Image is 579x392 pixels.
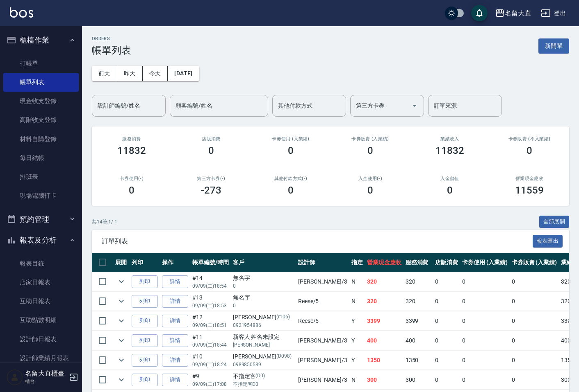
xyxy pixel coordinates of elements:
a: 排班表 [3,167,79,186]
button: 報表及分析 [3,230,79,251]
h2: 店販消費 [181,136,241,142]
div: 新客人 姓名未設定 [233,333,294,341]
p: [PERSON_NAME] [233,341,294,349]
h3: 0 [288,185,294,196]
td: 0 [433,351,460,370]
td: 0 [433,370,460,390]
td: 0 [510,331,559,350]
td: #9 [190,370,231,390]
td: 400 [403,331,433,350]
h2: 業績收入 [420,136,480,142]
td: 1350 [403,351,433,370]
span: 訂單列表 [102,237,533,246]
td: [PERSON_NAME] /3 [296,370,349,390]
div: [PERSON_NAME] [233,352,294,361]
h2: 卡券使用 (入業績) [261,136,321,142]
h3: 0 [367,145,373,156]
td: 0 [433,331,460,350]
button: 櫃檯作業 [3,29,79,51]
button: 昨天 [117,66,143,81]
a: 現場電腦打卡 [3,186,79,205]
h3: 0 [208,145,214,156]
td: [PERSON_NAME] /3 [296,272,349,291]
td: 3399 [403,311,433,331]
a: 高階收支登錄 [3,110,79,129]
p: 0 [233,282,294,290]
td: 320 [403,292,433,311]
a: 打帳單 [3,54,79,73]
th: 展開 [113,253,130,272]
td: 0 [510,351,559,370]
th: 卡券販賣 (入業績) [510,253,559,272]
td: N [349,272,365,291]
button: 今天 [143,66,168,81]
a: 設計師日報表 [3,330,79,349]
td: 0 [510,370,559,390]
td: 1350 [365,351,403,370]
p: 櫃台 [25,378,67,385]
a: 詳情 [162,334,188,347]
h3: 服務消費 [102,136,162,142]
p: 0921954886 [233,322,294,329]
p: 09/09 (二) 18:24 [192,361,229,368]
h3: 0 [367,185,373,196]
th: 列印 [130,253,160,272]
button: expand row [115,354,128,366]
th: 操作 [160,253,190,272]
h3: -273 [201,185,221,196]
h3: 11832 [117,145,146,156]
button: 名留大直 [492,5,534,22]
button: 列印 [132,295,158,308]
td: 320 [365,272,403,291]
td: 320 [403,272,433,291]
p: 09/09 (二) 17:08 [192,381,229,388]
th: 指定 [349,253,365,272]
button: expand row [115,315,128,327]
a: 詳情 [162,315,188,327]
td: Reese /5 [296,311,349,331]
button: 新開單 [538,38,569,54]
h3: 帳單列表 [92,45,131,56]
button: 列印 [132,334,158,347]
td: Y [349,351,365,370]
h3: 0 [447,185,453,196]
td: 0 [433,272,460,291]
p: (D0) [255,372,265,381]
p: 不指定客D0 [233,381,294,388]
a: 新開單 [538,42,569,50]
a: 設計師業績月報表 [3,349,79,367]
a: 現金收支登錄 [3,92,79,110]
p: (r106) [276,313,290,322]
td: #14 [190,272,231,291]
th: 營業現金應收 [365,253,403,272]
h3: 11559 [515,185,544,196]
a: 店家日報表 [3,273,79,292]
td: 0 [460,272,510,291]
td: Y [349,331,365,350]
button: expand row [115,295,128,307]
h3: 11832 [435,145,464,156]
img: Logo [10,7,33,18]
a: 報表匯出 [533,237,563,245]
td: 0 [433,311,460,331]
h3: 0 [527,145,532,156]
button: 列印 [132,354,158,367]
a: 每日結帳 [3,149,79,167]
td: 0 [460,331,510,350]
td: 0 [460,351,510,370]
button: Open [408,99,421,112]
td: 300 [365,370,403,390]
button: expand row [115,334,128,347]
td: 400 [365,331,403,350]
p: 09/09 (二) 18:44 [192,341,229,349]
h2: 營業現金應收 [499,176,559,181]
a: 互助點數明細 [3,311,79,329]
td: #11 [190,331,231,350]
td: 0 [460,370,510,390]
td: N [349,292,365,311]
p: 0 [233,302,294,309]
div: 不指定客 [233,372,294,381]
h2: 第三方卡券(-) [181,176,241,181]
h2: 其他付款方式(-) [261,176,321,181]
button: expand row [115,374,128,386]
